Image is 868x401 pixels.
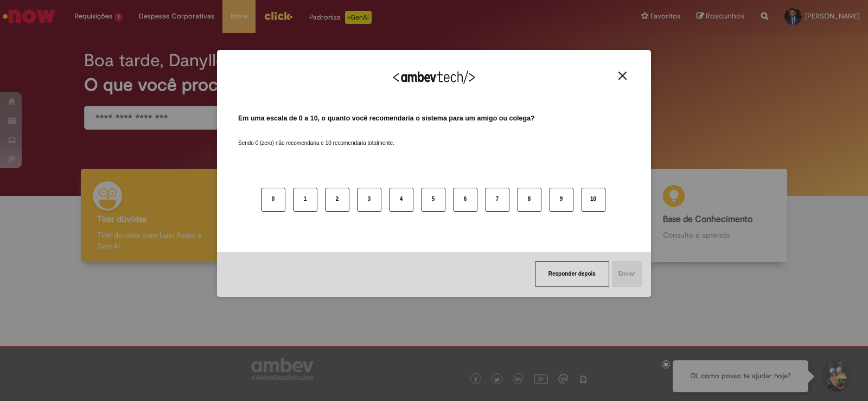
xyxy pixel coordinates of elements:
[535,261,609,287] button: Responder depois
[238,113,535,124] label: Em uma escala de 0 a 10, o quanto você recomendaria o sistema para um amigo ou colega?
[582,188,605,212] button: 10
[393,71,475,84] img: Logo Ambevtech
[261,188,285,212] button: 0
[293,188,317,212] button: 1
[358,188,381,212] button: 3
[325,188,349,212] button: 2
[615,71,630,80] button: Close
[518,188,541,212] button: 8
[618,72,627,80] img: Close
[238,126,394,147] label: Sendo 0 (zero) não recomendaria e 10 recomendaria totalmente.
[550,188,573,212] button: 9
[390,188,413,212] button: 4
[486,188,509,212] button: 7
[422,188,445,212] button: 5
[454,188,477,212] button: 6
